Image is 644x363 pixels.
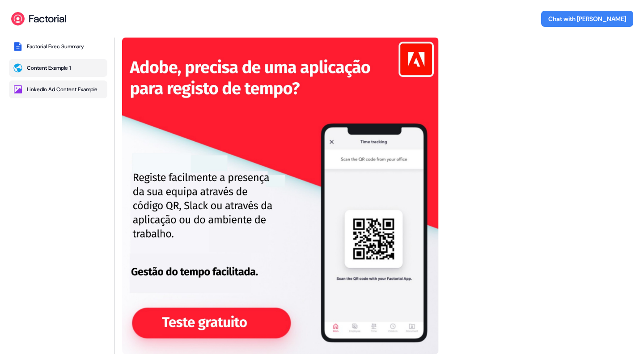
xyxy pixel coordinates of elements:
[29,12,67,25] div: Factorial
[9,80,107,98] button: LinkedIn Ad Content Example
[27,86,97,93] div: LinkedIn Ad Content Example
[27,43,84,50] div: Factorial Exec Summary
[9,38,107,55] button: Factorial Exec Summary
[27,64,71,72] div: Content Example 1
[9,59,107,77] button: Content Example 1
[541,11,633,27] button: Chat with [PERSON_NAME]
